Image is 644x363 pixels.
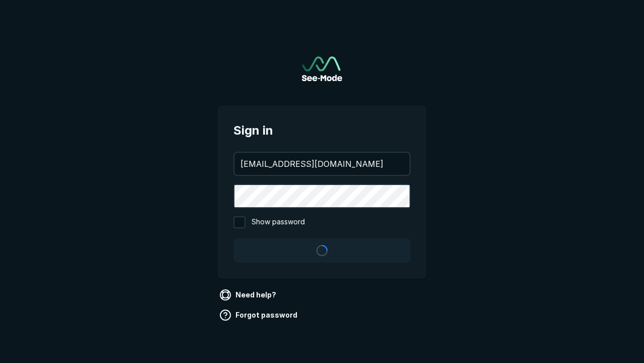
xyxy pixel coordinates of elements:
span: Show password [252,216,305,228]
a: Go to sign in [302,56,342,81]
span: Sign in [233,122,411,140]
a: Forgot password [217,307,301,323]
img: See-Mode Logo [302,56,342,81]
a: Need help? [217,287,280,303]
input: your@email.com [234,153,410,175]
